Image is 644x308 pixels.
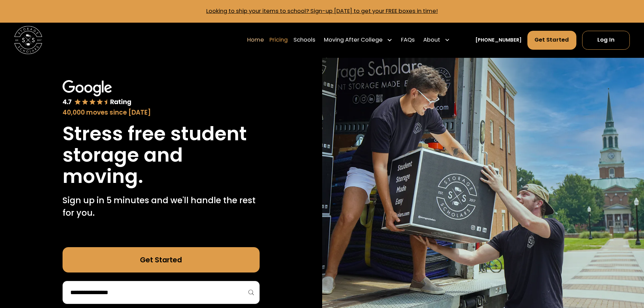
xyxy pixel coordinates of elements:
[206,7,438,15] a: Looking to ship your items to school? Sign-up [DATE] to get your FREE boxes in time!
[527,31,577,50] a: Get Started
[324,36,383,44] div: Moving After College
[63,247,260,273] a: Get Started
[269,30,288,50] a: Pricing
[14,26,42,54] img: Storage Scholars main logo
[247,30,264,50] a: Home
[401,30,415,50] a: FAQs
[63,194,260,219] p: Sign up in 5 minutes and we'll handle the rest for you.
[63,123,260,187] h1: Stress free student storage and moving.
[63,108,260,117] div: 40,000 moves since [DATE]
[475,37,522,44] a: [PHONE_NUMBER]
[423,36,440,44] div: About
[582,31,630,50] a: Log In
[63,80,132,106] img: Google 4.7 star rating
[421,30,453,50] div: About
[321,30,396,50] div: Moving After College
[293,30,315,50] a: Schools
